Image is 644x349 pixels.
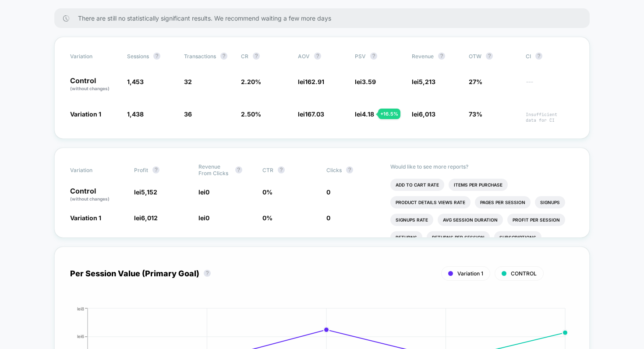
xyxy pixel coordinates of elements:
[70,86,110,91] span: (without changes)
[127,110,144,118] span: 1,438
[419,78,435,85] span: 5,213
[153,53,160,60] button: ?
[362,110,374,118] span: 4.18
[412,78,435,85] span: lei
[390,179,444,191] li: Add To Cart Rate
[475,196,531,208] li: Pages Per Session
[362,78,376,85] span: 3.59
[70,214,101,222] span: Variation 1
[305,110,324,118] span: 167.03
[198,188,209,196] span: lei
[526,112,574,123] span: Insufficient data for CI
[355,110,374,118] span: lei
[134,214,158,222] span: lei
[526,79,574,92] span: ---
[535,196,565,208] li: Signups
[70,77,118,92] p: Control
[298,78,324,85] span: lei
[326,167,342,173] span: Clicks
[390,163,574,170] p: Would like to see more reports?
[370,53,377,60] button: ?
[77,334,84,339] tspan: lei6
[253,53,260,60] button: ?
[152,166,159,173] button: ?
[184,110,192,118] span: 36
[390,196,471,208] li: Product Details Views Rate
[262,214,272,222] span: 0 %
[278,166,285,173] button: ?
[70,53,118,60] span: Variation
[412,110,435,118] span: lei
[241,78,261,85] span: 2.20 %
[298,53,310,60] span: AOV
[346,166,353,173] button: ?
[526,53,574,60] span: CI
[78,14,572,22] span: There are still no statistically significant results. We recommend waiting a few more days
[141,214,158,222] span: 6,012
[298,110,324,118] span: lei
[419,110,435,118] span: 6,013
[457,270,483,277] span: Variation 1
[204,270,211,277] button: ?
[70,110,101,118] span: Variation 1
[241,53,248,60] span: CR
[469,78,482,85] span: 27%
[326,214,330,222] span: 0
[141,188,157,196] span: 5,152
[494,231,541,243] li: Subscriptions
[262,188,272,196] span: 0 %
[305,78,324,85] span: 162.91
[378,109,400,119] div: + 16.5 %
[390,214,433,226] li: Signups Rate
[220,53,227,60] button: ?
[314,53,321,60] button: ?
[134,188,157,196] span: lei
[449,179,508,191] li: Items Per Purchase
[438,214,503,226] li: Avg Session Duration
[235,166,242,173] button: ?
[507,214,565,226] li: Profit Per Session
[511,270,537,277] span: CONTROL
[535,53,542,60] button: ?
[70,196,110,201] span: (without changes)
[70,163,118,176] span: Variation
[127,78,144,85] span: 1,453
[427,231,490,243] li: Returns Per Session
[355,78,376,85] span: lei
[486,53,493,60] button: ?
[469,53,517,60] span: OTW
[77,306,84,311] tspan: lei8
[198,214,209,222] span: lei
[469,110,482,118] span: 73%
[241,110,261,118] span: 2.50 %
[70,187,125,202] p: Control
[390,231,422,243] li: Returns
[326,188,330,196] span: 0
[198,163,231,176] span: Revenue From Clicks
[262,167,273,173] span: CTR
[184,78,192,85] span: 32
[205,188,209,196] span: 0
[438,53,445,60] button: ?
[184,53,216,60] span: Transactions
[355,53,366,60] span: PSV
[412,53,434,60] span: Revenue
[205,214,209,222] span: 0
[127,53,149,60] span: Sessions
[134,167,148,173] span: Profit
